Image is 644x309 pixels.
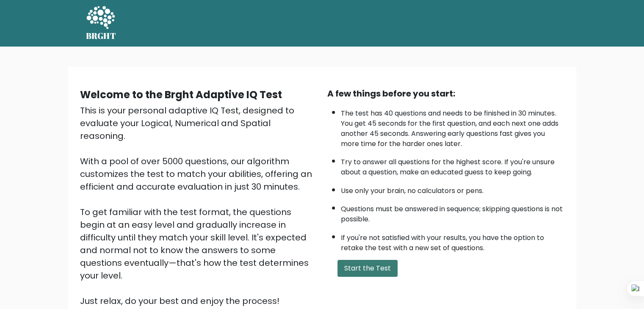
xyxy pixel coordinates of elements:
[327,87,564,100] div: A few things before you start:
[86,3,116,43] a: BRGHT
[341,104,564,149] li: The test has 40 questions and needs to be finished in 30 minutes. You get 45 seconds for the firs...
[337,260,398,277] button: Start the Test
[341,229,564,253] li: If you're not satisfied with your results, you have the option to retake the test with a new set ...
[80,104,317,307] div: This is your personal adaptive IQ Test, designed to evaluate your Logical, Numerical and Spatial ...
[80,88,282,102] b: Welcome to the Brght Adaptive IQ Test
[341,200,564,224] li: Questions must be answered in sequence; skipping questions is not possible.
[86,31,116,41] h5: BRGHT
[341,182,564,196] li: Use only your brain, no calculators or pens.
[341,153,564,177] li: Try to answer all questions for the highest score. If you're unsure about a question, make an edu...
